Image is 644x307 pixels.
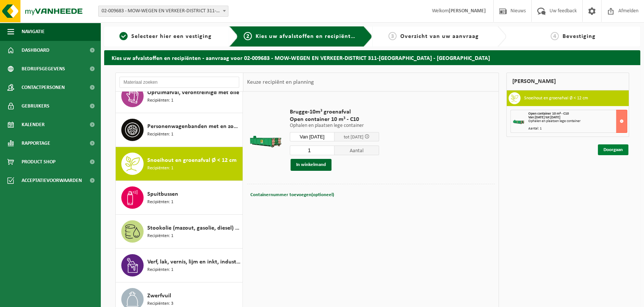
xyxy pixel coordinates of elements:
div: Ophalen en plaatsen lege container [528,119,627,123]
button: Stookolie (mazout, gasolie, diesel) in 200lt-vat Recipiënten: 1 [116,215,243,249]
span: Verf, lak, vernis, lijm en inkt, industrieel in kleinverpakking [147,258,241,266]
span: Open container 10 m³ - C10 [290,116,379,123]
span: Kalender [22,115,45,134]
span: Acceptatievoorwaarden [22,171,82,190]
span: Recipiënten: 1 [147,131,173,138]
span: Dashboard [22,41,49,60]
span: Containernummer toevoegen(optioneel) [250,192,334,197]
button: Opruimafval, verontreinigd met olie Recipiënten: 1 [116,79,243,113]
a: 1Selecteer hier een vestiging [108,32,223,41]
div: [PERSON_NAME] [506,73,629,90]
span: Opruimafval, verontreinigd met olie [147,88,239,97]
button: Personenwagenbanden met en zonder velg Recipiënten: 1 [116,113,243,147]
span: 2 [244,32,252,40]
span: tot [DATE] [344,135,363,140]
span: Zwerfvuil [147,291,171,300]
span: Brugge-10m³ groenafval [290,108,379,116]
span: Navigatie [22,22,45,41]
button: Snoeihout en groenafval Ø < 12 cm Recipiënten: 1 [116,147,243,181]
div: Keuze recipiënt en planning [243,73,318,92]
div: Aantal: 1 [528,127,627,131]
span: Bevestiging [563,33,596,39]
span: Kies uw afvalstoffen en recipiënten [256,33,358,39]
span: Overzicht van uw aanvraag [400,33,479,39]
span: Bedrijfsgegevens [22,60,65,78]
span: Spuitbussen [147,190,178,199]
span: Aantal [334,145,379,155]
span: 1 [119,32,128,40]
span: Recipiënten: 1 [147,233,173,240]
span: 4 [551,32,559,40]
span: Product Shop [22,153,55,171]
span: Gebruikers [22,97,49,115]
span: Personenwagenbanden met en zonder velg [147,122,241,131]
button: Verf, lak, vernis, lijm en inkt, industrieel in kleinverpakking Recipiënten: 1 [116,249,243,282]
span: Stookolie (mazout, gasolie, diesel) in 200lt-vat [147,224,241,233]
h3: Snoeihout en groenafval Ø < 12 cm [524,92,588,104]
span: 3 [388,32,397,40]
input: Selecteer datum [290,132,334,141]
span: Rapportage [22,134,50,153]
span: 02-009683 - MOW-WEGEN EN VERKEER-DISTRICT 311-BRUGGE - 8000 BRUGGE, KONING ALBERT I LAAN 293 [99,6,228,16]
h2: Kies uw afvalstoffen en recipiënten - aanvraag voor 02-009683 - MOW-WEGEN EN VERKEER-DISTRICT 311... [104,50,640,65]
span: Recipiënten: 1 [147,97,173,104]
a: Doorgaan [598,144,628,155]
span: Contactpersonen [22,78,65,97]
strong: [PERSON_NAME] [449,8,486,14]
button: In winkelmand [291,159,331,171]
input: Materiaal zoeken [119,77,239,88]
span: Snoeihout en groenafval Ø < 12 cm [147,156,237,165]
span: Recipiënten: 1 [147,165,173,172]
p: Ophalen en plaatsen lege container [290,123,379,128]
button: Spuitbussen Recipiënten: 1 [116,181,243,215]
strong: Van [DATE] tot [DATE] [528,115,560,119]
span: Recipiënten: 1 [147,199,173,206]
button: Containernummer toevoegen(optioneel) [250,190,335,200]
span: Selecteer hier een vestiging [131,33,212,39]
span: Recipiënten: 1 [147,266,173,274]
span: 02-009683 - MOW-WEGEN EN VERKEER-DISTRICT 311-BRUGGE - 8000 BRUGGE, KONING ALBERT I LAAN 293 [98,6,228,17]
span: Open container 10 m³ - C10 [528,112,569,116]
